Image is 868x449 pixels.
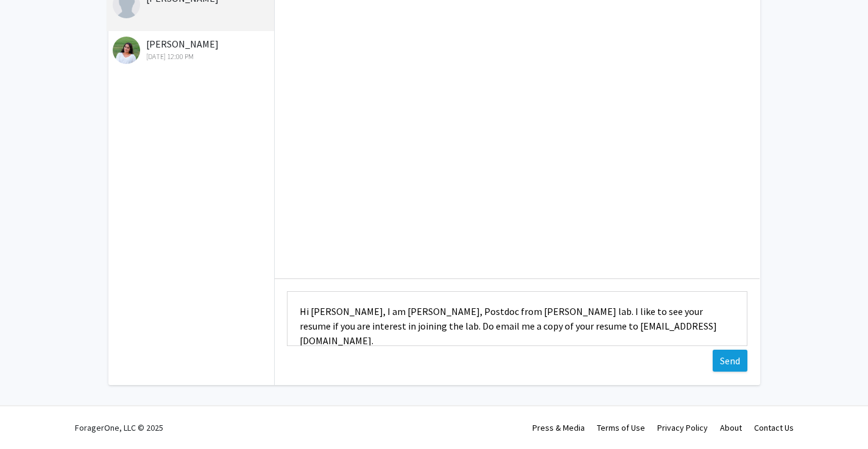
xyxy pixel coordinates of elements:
[75,406,163,449] div: ForagerOne, LLC © 2025
[287,291,747,346] textarea: Message
[9,394,52,440] iframe: Chat
[754,422,794,433] a: Contact Us
[720,422,742,433] a: About
[113,37,140,64] img: Rishika Kohli
[113,51,272,62] div: [DATE] 12:00 PM
[113,37,272,62] div: [PERSON_NAME]
[713,350,747,372] button: Send
[657,422,708,433] a: Privacy Policy
[532,422,585,433] a: Press & Media
[597,422,645,433] a: Terms of Use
